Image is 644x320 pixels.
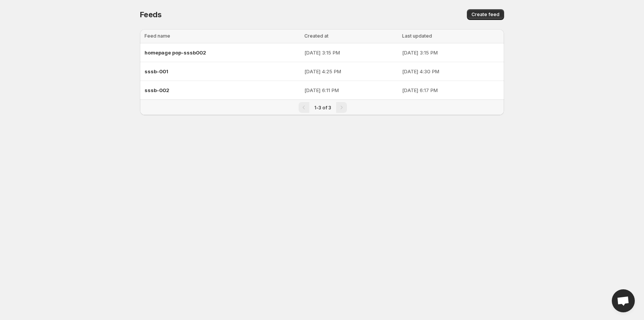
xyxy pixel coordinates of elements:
span: homepage pop-sssb002 [145,49,206,56]
p: [DATE] 4:30 PM [402,68,499,75]
p: [DATE] 3:15 PM [304,49,398,56]
span: sssb-001 [145,68,168,74]
button: Create feed [467,9,504,20]
span: Feeds [140,10,162,19]
span: sssb-002 [145,87,169,93]
p: [DATE] 4:25 PM [304,68,398,75]
a: Open chat [612,289,635,312]
span: Feed name [145,33,170,39]
nav: Pagination [140,99,504,115]
p: [DATE] 6:11 PM [304,86,398,94]
p: [DATE] 6:17 PM [402,86,499,94]
span: 1-3 of 3 [314,105,331,111]
span: Created at [304,33,329,39]
span: Create feed [472,12,499,18]
span: Last updated [402,33,432,39]
p: [DATE] 3:15 PM [402,49,499,56]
